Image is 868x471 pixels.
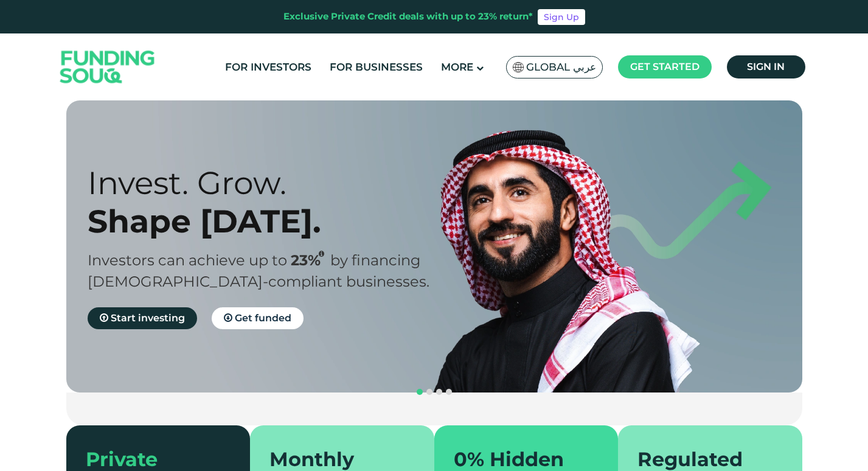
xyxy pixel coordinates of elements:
button: navigation [425,387,434,397]
span: More [441,61,473,73]
a: Sign Up [538,9,585,25]
a: For Investors [222,57,314,77]
img: SA Flag [513,62,524,72]
i: 23% IRR (expected) ~ 15% Net yield (expected) [319,251,324,257]
span: Get funded [235,312,291,324]
button: navigation [415,387,425,397]
a: For Businesses [327,57,426,77]
button: navigation [444,387,454,397]
button: navigation [434,387,444,397]
div: Exclusive Private Credit deals with up to 23% return* [283,10,533,24]
span: 23% [291,251,330,269]
img: Logo [48,37,167,98]
span: Sign in [747,61,785,72]
span: Global عربي [526,60,596,74]
a: Sign in [727,55,805,78]
a: Start investing [88,307,197,329]
span: Investors can achieve up to [88,251,287,269]
span: Get started [630,61,700,72]
div: Shape [DATE]. [88,202,456,240]
span: Start investing [111,312,185,324]
div: Invest. Grow. [88,164,456,202]
a: Get funded [212,307,304,329]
